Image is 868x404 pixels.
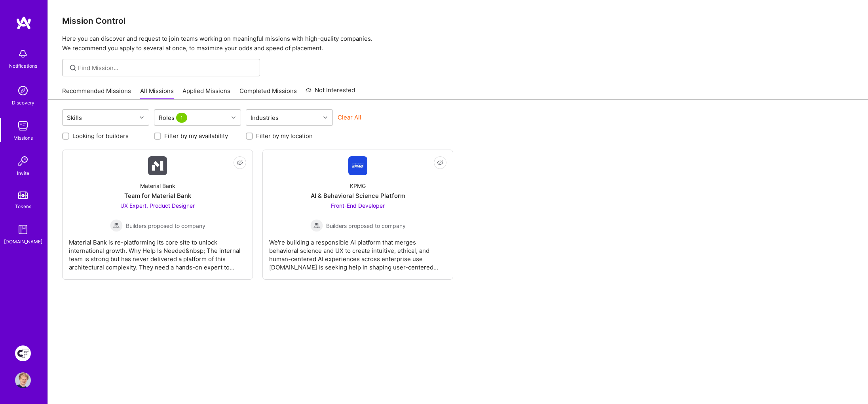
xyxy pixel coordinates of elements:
[269,232,446,271] div: We're building a responsible AI platform that merges behavioral science and UX to create intuitiv...
[13,345,33,361] a: Creative Fabrica Project Team
[15,345,31,361] img: Creative Fabrica Project Team
[62,87,131,100] a: Recommended Missions
[437,159,443,166] i: icon EyeClosed
[18,192,28,199] img: tokens
[15,153,31,169] img: Invite
[9,62,37,70] div: Notifications
[176,113,187,123] span: 1
[323,116,327,119] i: icon Chevron
[126,222,205,230] span: Builders proposed to company
[62,16,854,26] h3: Mission Control
[15,372,31,388] img: User Avatar
[338,113,361,121] button: Clear All
[124,192,191,200] div: Team for Material Bank
[15,83,31,99] img: discovery
[331,202,385,209] span: Front-End Developer
[13,134,33,142] div: Missions
[16,16,32,30] img: logo
[65,112,84,123] div: Skills
[269,156,446,273] a: Company LogoKPMGAI & Behavioral Science PlatformFront-End Developer Builders proposed to companyB...
[140,182,175,190] div: Material Bank
[69,156,246,273] a: Company LogoMaterial BankTeam for Material BankUX Expert, Product Designer Builders proposed to c...
[120,202,195,209] span: UX Expert, Product Designer
[140,116,144,119] i: icon Chevron
[13,372,33,388] a: User Avatar
[62,34,854,53] p: Here you can discover and request to join teams working on meaningful missions with high-quality ...
[237,159,243,166] i: icon EyeClosed
[348,156,367,175] img: Company Logo
[69,232,246,271] div: Material Bank is re-platforming its core site to unlock international growth. Why Help Is Needed&...
[232,116,236,119] i: icon Chevron
[157,112,191,123] div: Roles
[350,182,366,190] div: KPMG
[164,132,228,140] label: Filter by my availability
[15,222,31,237] img: guide book
[4,237,42,246] div: [DOMAIN_NAME]
[15,118,31,134] img: teamwork
[68,63,78,72] i: icon SearchGrey
[326,222,406,230] span: Builders proposed to company
[249,112,281,123] div: Industries
[78,64,254,72] input: Find Mission...
[140,87,174,100] a: All Missions
[310,219,323,232] img: Builders proposed to company
[256,132,313,140] label: Filter by my location
[148,156,167,175] img: Company Logo
[110,219,123,232] img: Builders proposed to company
[12,99,34,107] div: Discovery
[15,202,31,211] div: Tokens
[306,85,355,100] a: Not Interested
[311,192,405,200] div: AI & Behavioral Science Platform
[182,87,230,100] a: Applied Missions
[72,132,129,140] label: Looking for builders
[17,169,29,177] div: Invite
[239,87,297,100] a: Completed Missions
[15,46,31,62] img: bell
